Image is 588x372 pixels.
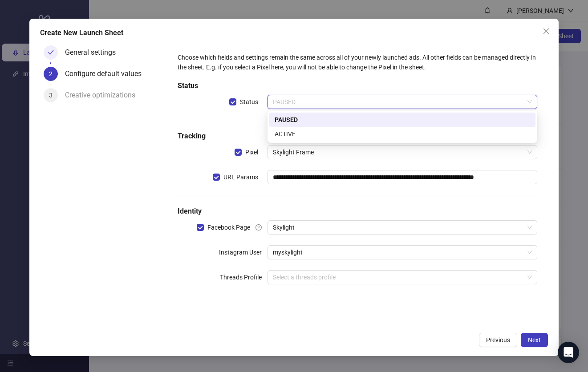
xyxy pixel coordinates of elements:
[486,336,510,344] span: Previous
[65,88,142,102] div: Creative optimizations
[273,146,532,159] span: Skylight Frame
[40,28,548,38] div: Create New Launch Sheet
[242,147,262,157] span: Pixel
[558,342,579,363] div: Open Intercom Messenger
[49,70,53,77] span: 2
[49,92,53,99] span: 3
[220,172,262,182] span: URL Params
[178,53,537,72] div: Choose which fields and settings remain the same across all of your newly launched ads. All other...
[275,129,530,139] div: ACTIVE
[479,333,517,347] button: Previous
[236,97,262,107] span: Status
[178,131,537,142] h5: Tracking
[543,28,550,35] span: close
[255,224,262,230] span: question-circle
[48,49,54,56] span: check
[269,113,535,127] div: PAUSED
[178,81,537,91] h5: Status
[528,336,541,344] span: Next
[65,67,149,81] div: Configure default values
[269,127,535,141] div: ACTIVE
[273,221,532,234] span: Skylight
[275,115,530,125] div: PAUSED
[521,333,548,347] button: Next
[220,270,268,284] label: Threads Profile
[178,206,537,217] h5: Identity
[204,222,254,232] span: Facebook Page
[65,45,123,60] div: General settings
[273,246,532,259] span: myskylight
[539,24,553,38] button: Close
[219,245,268,259] label: Instagram User
[273,95,532,109] span: PAUSED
